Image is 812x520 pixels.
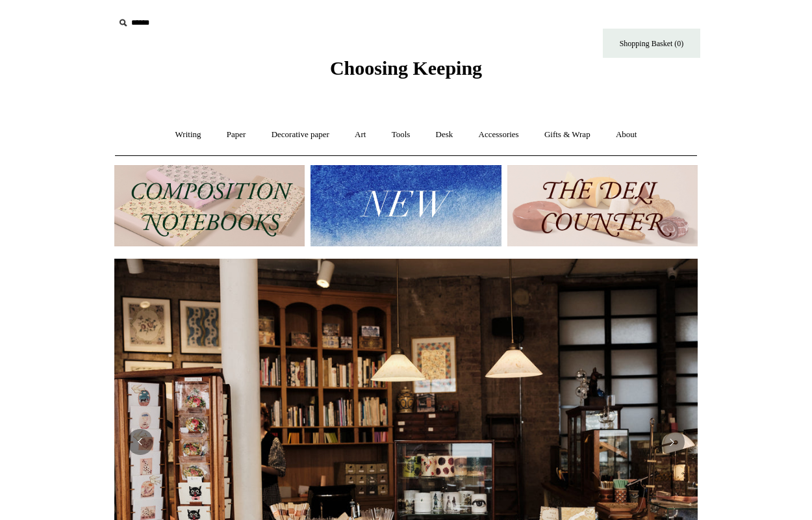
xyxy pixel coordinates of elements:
[604,118,649,152] a: About
[127,429,153,455] button: Previous
[311,165,501,246] img: New.jpg__PID:f73bdf93-380a-4a35-bcfe-7823039498e1
[260,118,341,152] a: Decorative paper
[114,165,305,246] img: 202302 Composition ledgers.jpg__PID:69722ee6-fa44-49dd-a067-31375e5d54ec
[533,118,602,152] a: Gifts & Wrap
[330,68,482,77] a: Choosing Keeping
[467,118,531,152] a: Accessories
[603,29,700,58] a: Shopping Basket (0)
[424,118,465,152] a: Desk
[507,165,698,246] img: The Deli Counter
[659,429,685,455] button: Next
[164,118,213,152] a: Writing
[215,118,258,152] a: Paper
[343,118,377,152] a: Art
[330,57,482,79] span: Choosing Keeping
[380,118,422,152] a: Tools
